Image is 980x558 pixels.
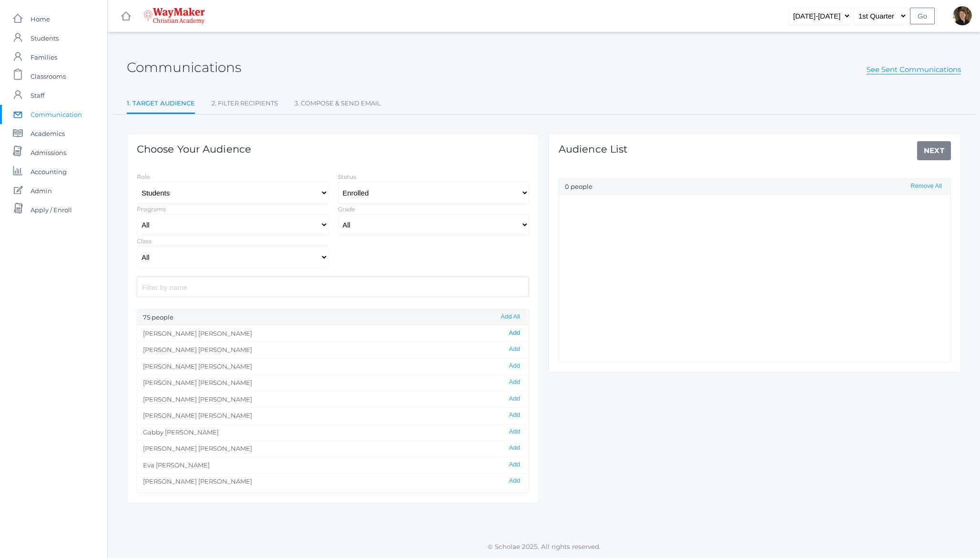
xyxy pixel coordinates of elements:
[137,173,150,180] label: Role
[137,407,529,424] li: [PERSON_NAME] [PERSON_NAME]
[31,124,65,143] span: Academics
[910,8,935,24] input: Go
[506,345,523,353] button: Add
[31,10,50,29] span: Home
[506,444,523,452] button: Add
[137,341,529,358] li: [PERSON_NAME] [PERSON_NAME]
[212,94,278,113] a: 2. Filter Recipients
[137,490,529,506] li: Selah Chance
[31,86,44,105] span: Staff
[506,477,523,485] button: Add
[137,473,529,490] li: [PERSON_NAME] [PERSON_NAME]
[127,60,241,75] h2: Communications
[31,48,57,67] span: Families
[867,65,961,74] a: See Sent Communications
[137,310,529,326] div: 75 people
[506,428,523,436] button: Add
[31,105,82,124] span: Communication
[137,391,529,408] li: [PERSON_NAME] [PERSON_NAME]
[295,94,381,113] a: 3. Compose & Send Email
[506,329,523,337] button: Add
[953,6,972,25] div: Dianna Renz
[108,542,980,551] p: © Scholae 2025. All rights reserved.
[137,277,529,297] input: Filter by name
[506,411,523,419] button: Add
[137,440,529,457] li: [PERSON_NAME] [PERSON_NAME]
[506,461,523,469] button: Add
[127,94,195,114] a: 1. Target Audience
[137,424,529,441] li: Gabby [PERSON_NAME]
[559,179,950,195] div: 0 people
[908,182,945,190] button: Remove All
[31,29,59,48] span: Students
[338,206,355,213] label: Grade
[137,326,529,342] li: [PERSON_NAME] [PERSON_NAME]
[498,313,523,321] button: Add All
[137,457,529,474] li: Eva [PERSON_NAME]
[506,378,523,386] button: Add
[137,238,152,245] label: Class
[31,162,67,181] span: Accounting
[31,200,72,219] span: Apply / Enroll
[506,362,523,370] button: Add
[31,143,66,162] span: Admissions
[137,144,251,155] h1: Choose Your Audience
[338,173,356,180] label: Status
[137,206,166,213] label: Programs
[31,67,66,86] span: Classrooms
[137,358,529,375] li: [PERSON_NAME] [PERSON_NAME]
[559,144,628,155] h1: Audience List
[143,8,205,24] img: 4_waymaker-logo-stack-white.png
[31,181,52,200] span: Admin
[506,395,523,403] button: Add
[137,374,529,391] li: [PERSON_NAME] [PERSON_NAME]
